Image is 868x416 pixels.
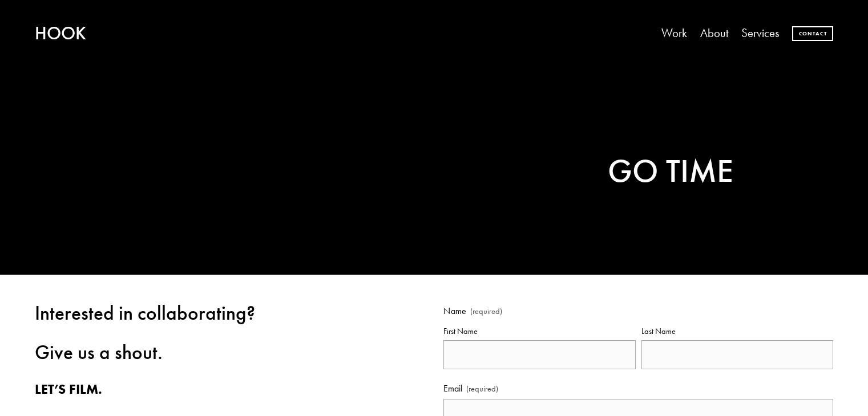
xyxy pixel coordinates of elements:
[443,303,466,320] span: Name
[35,303,356,324] h3: Interested in collaborating?
[700,22,728,46] a: About
[470,308,502,316] span: (required)
[135,155,734,187] h2: GO TIME
[466,382,498,397] span: (required)
[35,22,86,44] a: HOOK
[741,22,779,46] a: Services
[661,22,687,46] a: Work
[35,342,356,364] h3: Give us a shout.
[35,381,102,397] strong: LET’S FILM.
[792,26,833,42] a: Contact
[443,324,635,340] div: First Name
[641,324,833,340] div: Last Name
[443,381,462,397] span: Email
